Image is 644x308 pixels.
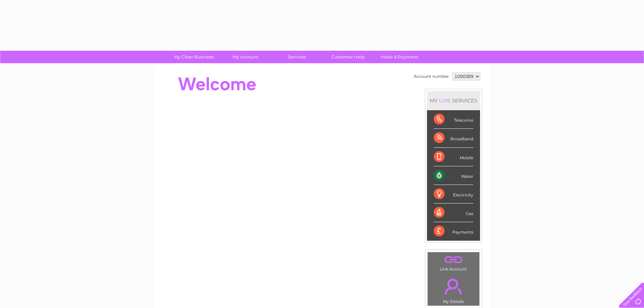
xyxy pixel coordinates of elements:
[429,275,478,298] a: .
[427,91,480,110] div: MY SERVICES
[429,254,478,266] a: .
[412,71,451,82] td: Account number
[434,166,473,185] div: Water
[269,51,325,63] a: Services
[434,185,473,204] div: Electricity
[427,252,480,273] td: Link Account
[434,129,473,147] div: Broadband
[438,97,452,104] div: LIVE
[434,110,473,129] div: Telecoms
[434,204,473,222] div: Gas
[166,51,222,63] a: My Clear Business
[372,51,427,63] a: Make A Payment
[320,51,376,63] a: Customer Help
[217,51,273,63] a: My Account
[434,222,473,240] div: Payments
[434,148,473,166] div: Mobile
[427,273,480,306] td: My Details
